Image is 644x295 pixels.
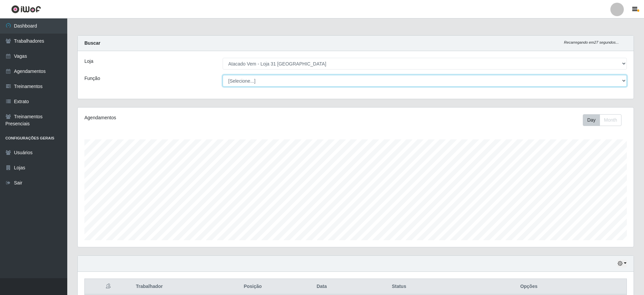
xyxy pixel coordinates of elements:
label: Função [84,75,100,82]
label: Loja [84,58,93,65]
th: Posição [229,279,277,295]
div: Agendamentos [84,114,305,121]
th: Opções [431,279,627,295]
strong: Buscar [84,40,100,46]
th: Trabalhador [132,279,229,295]
button: Month [600,114,621,126]
div: Toolbar with button groups [583,114,627,126]
th: Status [367,279,431,295]
th: Data [276,279,367,295]
img: CoreUI Logo [11,5,41,13]
i: Recarregando em 27 segundos... [564,40,619,44]
button: Day [583,114,600,126]
div: First group [583,114,621,126]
